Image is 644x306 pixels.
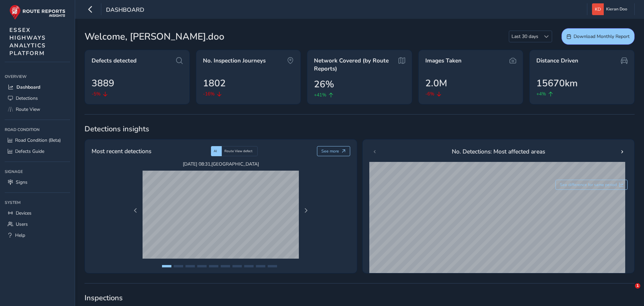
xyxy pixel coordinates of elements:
span: [DATE] 08:31 , [GEOGRAPHIC_DATA] [143,161,299,167]
span: AI [214,149,217,154]
button: Download Monthly Report [561,28,635,45]
button: Next Page [301,206,311,215]
span: Dashboard [106,6,144,15]
span: Route View [16,106,40,113]
span: Help [15,232,25,238]
button: Page 4 [197,265,207,267]
img: diamond-layout [592,3,604,15]
div: AI [211,146,222,156]
span: ESSEX HIGHWAYS ANALYTICS PLATFORM [9,26,46,57]
span: Road Condition (Beta) [15,137,61,143]
div: Signage [5,167,70,177]
div: Overview [5,72,70,82]
span: Last 30 days [509,31,541,42]
span: +4% [536,90,546,97]
span: See more [321,148,339,154]
span: Defects detected [92,57,137,65]
button: See more [317,146,350,156]
a: Defects Guide [5,146,70,157]
span: +41% [314,91,326,98]
span: Welcome, [PERSON_NAME].doo [85,30,224,44]
a: Devices [5,208,70,219]
a: Detections [5,93,70,104]
button: Page 7 [232,265,242,267]
span: Defects Guide [15,148,44,155]
span: Distance Driven [536,57,578,65]
button: Previous Page [131,206,140,215]
span: Detections [16,95,38,101]
span: 1802 [203,76,226,90]
div: System [5,198,70,208]
span: No. Detections: Most affected areas [452,147,545,156]
span: Images Taken [425,57,462,65]
button: Kieran Doo [592,3,630,15]
a: Signs [5,177,70,188]
span: Signs [16,179,28,185]
span: 15670km [536,76,578,90]
span: Route View defect [224,149,253,154]
span: Devices [16,210,32,216]
span: Kieran Doo [606,3,627,15]
a: Help [5,230,70,241]
button: Page 9 [256,265,265,267]
span: See difference for same period [560,182,617,187]
a: Dashboard [5,82,70,93]
img: rr logo [9,5,65,20]
iframe: Intercom live chat [621,283,637,299]
span: No. Inspection Journeys [203,57,266,65]
span: -6% [425,90,434,97]
button: Page 8 [244,265,254,267]
span: Detections insights [85,124,635,134]
span: 26% [314,77,334,91]
span: Network Covered (by Route Reports) [314,57,396,73]
span: 1 [635,283,640,289]
button: See difference for same period [555,180,628,190]
div: Route View defect [222,146,258,156]
button: Page 3 [185,265,195,267]
span: Most recent detections [92,147,151,156]
button: Page 10 [268,265,277,267]
a: Road Condition (Beta) [5,135,70,146]
span: 2.0M [425,76,447,90]
span: -5% [92,90,101,97]
span: Dashboard [16,84,40,90]
span: -16% [203,90,215,97]
button: Page 2 [174,265,183,267]
span: Download Monthly Report [574,33,630,40]
div: Road Condition [5,125,70,135]
span: 3889 [92,76,114,90]
button: Page 5 [209,265,218,267]
button: Page 1 [162,265,171,267]
span: Inspections [85,293,635,303]
a: Route View [5,104,70,115]
span: Users [16,221,28,227]
button: Page 6 [221,265,230,267]
a: Users [5,219,70,230]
